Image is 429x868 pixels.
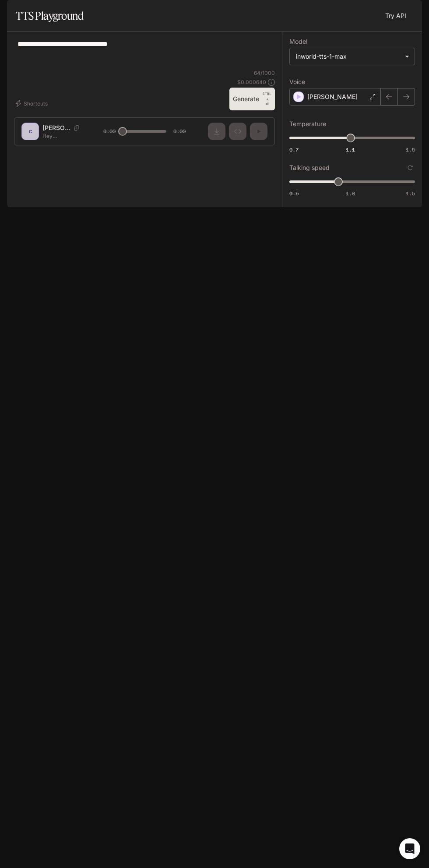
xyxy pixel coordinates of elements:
span: 1.1 [346,146,355,153]
button: open drawer [7,4,22,20]
p: Voice [289,79,305,85]
span: 0.7 [289,146,299,153]
button: Reset to default [405,163,415,173]
p: Temperature [289,121,326,127]
button: GenerateCTRL +⏎ [229,88,275,110]
a: Try API [382,7,410,25]
div: inworld-tts-1-max [290,48,415,65]
p: Talking speed [289,165,330,171]
p: Model [289,39,307,45]
p: ⏎ [263,91,271,107]
span: 1.5 [406,190,415,197]
p: [PERSON_NAME] [307,92,358,101]
p: CTRL + [263,91,271,102]
span: 1.0 [346,190,355,197]
p: $ 0.000640 [237,78,266,86]
button: Shortcuts [14,96,51,110]
span: 1.5 [406,146,415,153]
span: 0.5 [289,190,299,197]
div: Open Intercom Messenger [399,838,420,859]
div: inworld-tts-1-max [296,52,401,61]
h1: TTS Playground [16,7,84,25]
p: 64 / 1000 [254,69,275,77]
